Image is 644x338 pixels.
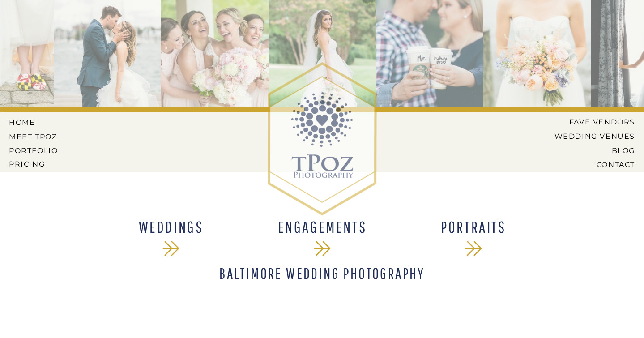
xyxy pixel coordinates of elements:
a: PORTFOLIO [9,146,60,154]
a: Fave Vendors [562,118,635,126]
h1: Baltimore Wedding Photography [126,266,519,289]
a: HOME [9,118,49,126]
a: ENGAGEMENTS [264,219,381,236]
a: MEET tPoz [9,133,58,141]
a: CONTACT [565,160,635,168]
a: Wedding Venues [541,132,635,140]
a: Pricing [9,160,60,168]
a: BLOG [547,146,635,154]
a: Portraits [415,219,532,236]
a: WEDDINGS [113,219,230,236]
